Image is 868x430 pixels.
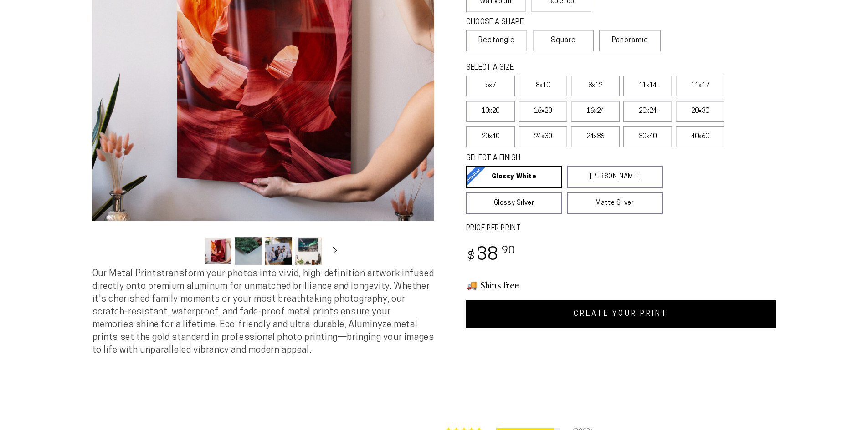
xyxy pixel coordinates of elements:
label: 40x60 [676,126,724,147]
label: 10x20 [466,101,515,122]
label: 20x24 [623,101,672,122]
label: 16x20 [519,101,567,122]
a: Glossy White [466,166,562,188]
legend: CHOOSE A SHAPE [466,17,585,28]
span: Panoramic [612,37,648,44]
label: 8x12 [571,76,620,96]
a: CREATE YOUR PRINT [466,300,776,328]
label: 20x30 [676,101,724,122]
label: 24x30 [519,126,567,147]
sup: .90 [499,246,515,256]
button: Load image 3 in gallery view [265,237,292,265]
label: 11x14 [623,76,672,96]
label: 20x40 [466,126,515,147]
button: Load image 2 in gallery view [235,237,262,265]
span: Our Metal Prints transform your photos into vivid, high-definition artwork infused directly onto ... [92,269,434,355]
label: 8x10 [519,76,567,96]
button: Slide right [325,241,345,261]
a: [PERSON_NAME] [567,166,663,188]
button: Load image 1 in gallery view [205,237,232,265]
span: $ [467,251,475,263]
legend: SELECT A FINISH [466,153,641,164]
button: Slide left [182,241,202,261]
a: Glossy Silver [466,192,562,214]
legend: SELECT A SIZE [466,63,648,73]
label: 30x40 [623,126,672,147]
span: Rectangle [478,35,515,46]
bdi: 38 [466,247,516,264]
label: 24x36 [571,126,620,147]
h3: 🚚 Ships free [466,279,776,291]
label: 11x17 [676,76,724,96]
label: 5x7 [466,76,515,96]
span: Square [551,35,576,46]
label: 16x24 [571,101,620,122]
label: PRICE PER PRINT [466,223,776,234]
a: Matte Silver [567,192,663,214]
button: Load image 4 in gallery view [295,237,322,265]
